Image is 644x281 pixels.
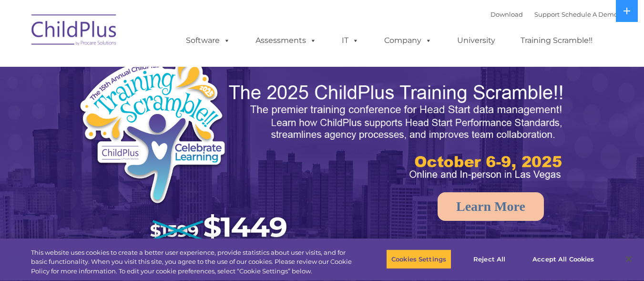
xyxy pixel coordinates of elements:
[246,31,326,50] a: Assessments
[438,192,544,221] a: Learn More
[31,248,354,276] div: This website uses cookies to create a better user experience, provide statistics about user visit...
[386,249,451,269] button: Cookies Settings
[375,31,441,50] a: Company
[460,249,519,269] button: Reject All
[332,31,368,50] a: IT
[27,8,122,55] img: ChildPlus by Procare Solutions
[618,249,639,270] button: Close
[527,249,599,269] button: Accept All Cookies
[534,10,560,18] a: Support
[562,10,618,18] a: Schedule A Demo
[448,31,505,50] a: University
[176,31,240,50] a: Software
[511,31,602,50] a: Training Scramble!!
[491,10,523,18] a: Download
[491,10,618,18] font: |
